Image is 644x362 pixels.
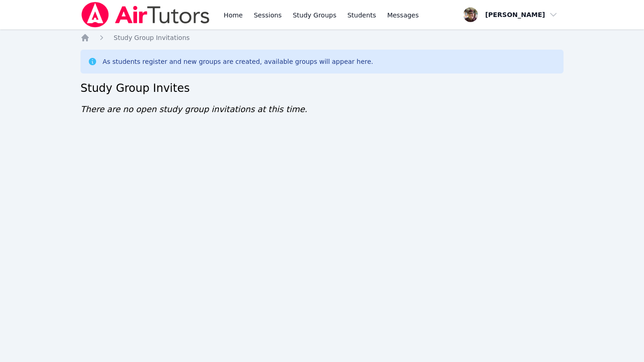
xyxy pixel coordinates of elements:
[387,11,419,20] span: Messages
[80,2,211,28] img: Air Tutors
[103,57,373,66] div: As students register and new groups are created, available groups will appear here.
[80,33,563,42] nav: Breadcrumb
[114,33,190,42] a: Study Group Invitations
[80,104,307,114] span: There are no open study group invitations at this time.
[80,81,563,96] h2: Study Group Invites
[114,34,190,41] span: Study Group Invitations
